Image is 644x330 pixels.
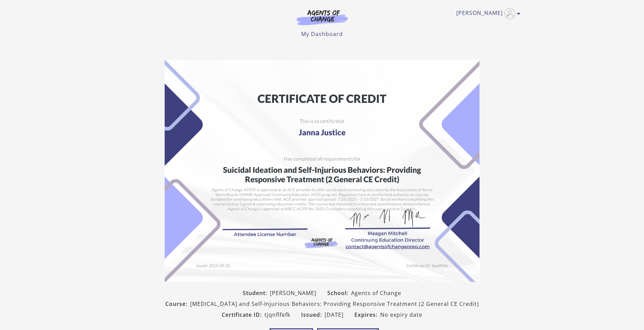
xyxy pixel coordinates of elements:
span: Course: [165,300,190,308]
img: Agents of Change Logo [290,10,355,25]
span: Expires: [354,311,380,319]
a: My Dashboard [301,30,343,38]
span: [PERSON_NAME] [270,289,316,297]
span: [MEDICAL_DATA] and Self-Injurious Behaviors: Providing Responsive Treatment (2 General CE Credit) [190,300,479,308]
span: Issued: [301,311,325,319]
span: tjqnflfefk [264,311,290,319]
img: Certificate [165,60,480,282]
span: Certificate ID: [222,311,264,319]
span: School: [327,289,351,297]
span: No expiry date [380,311,422,319]
span: Agents of Change [351,289,401,297]
span: Student: [243,289,270,297]
span: [DATE] [325,311,344,319]
a: Toggle menu [456,8,517,19]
